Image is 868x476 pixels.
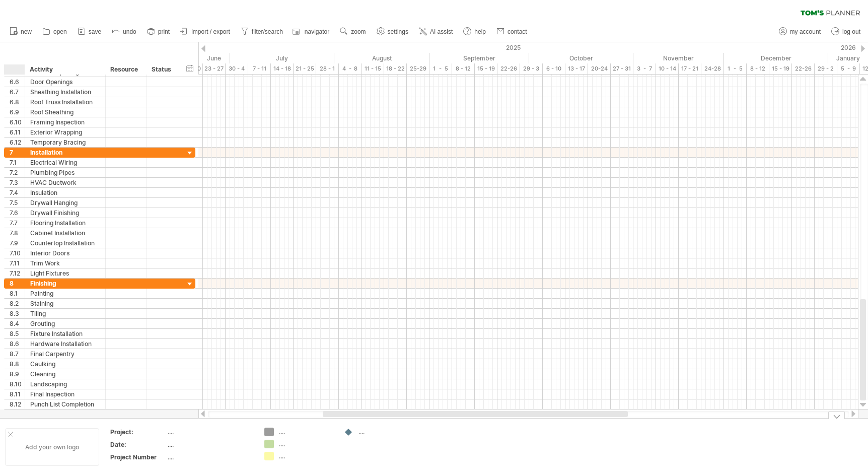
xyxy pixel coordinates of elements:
div: Date: [110,440,166,449]
div: 28 - 1 [316,63,339,74]
div: Sheathing Installation [30,87,100,97]
div: Cabinet Installation [30,228,100,238]
div: Electrical Wiring [30,158,100,167]
div: 17 - 21 [679,63,701,74]
div: Punch List Completion [30,399,100,409]
a: undo [109,25,139,38]
a: log out [829,25,863,38]
div: Drywall Finishing [30,208,100,218]
a: print [144,25,173,38]
div: 23 - 27 [203,63,226,74]
div: .... [168,428,252,436]
div: 18 - 22 [384,63,407,74]
div: Tiling [30,309,100,318]
div: 22-26 [497,63,520,74]
span: save [89,28,101,35]
span: AI assist [430,28,453,35]
div: 8.2 [10,299,25,308]
div: Status [152,64,174,75]
div: December 2025 [724,53,828,63]
div: Roof Truss Installation [30,97,100,107]
div: 8.9 [10,369,25,379]
span: import / export [191,28,230,35]
div: Finishing [30,279,100,288]
div: 8.8 [10,359,25,369]
div: Drywall Hanging [30,198,100,208]
a: my account [776,25,824,38]
div: 6 - 10 [543,63,565,74]
div: Caulking [30,359,100,369]
div: 1 - 5 [429,63,452,74]
div: 6.6 [10,77,25,87]
div: Add your own logo [5,428,99,466]
div: Fixture Installation [30,329,100,338]
div: September 2025 [429,53,529,63]
a: contact [494,25,530,38]
div: .... [279,440,334,448]
div: Insulation [30,188,100,197]
div: 6.7 [10,87,25,97]
div: .... [168,453,252,461]
div: 14 - 18 [271,63,294,74]
div: Countertop Installation [30,238,100,248]
div: 7.11 [10,258,25,268]
div: 24-28 [701,63,724,74]
div: 8 - 12 [747,63,769,74]
div: Roof Sheathing [30,107,100,117]
div: 15 - 19 [769,63,792,74]
div: 8.5 [10,329,25,338]
a: AI assist [416,25,456,38]
div: HVAC Ductwork [30,178,100,187]
div: 6.8 [10,97,25,107]
div: Final Inspection [30,389,100,399]
div: Painting [30,289,100,298]
div: 27 - 31 [611,63,633,74]
div: 8.12 [10,399,25,409]
span: zoom [351,28,366,35]
div: 5 - 9 [837,63,860,74]
div: Door Openings [30,77,100,87]
div: 29 - 2 [815,63,837,74]
div: 25-29 [407,63,429,74]
div: 7.6 [10,208,25,218]
div: 21 - 25 [294,63,316,74]
div: 8 - 12 [452,63,475,74]
div: Hardware Installation [30,339,100,349]
div: 7.2 [10,168,25,177]
div: 3 - 7 [633,63,656,74]
div: 30 - 4 [226,63,248,74]
div: Final Carpentry [30,349,100,359]
div: Temporary Bracing [30,138,100,147]
div: 6.11 [10,127,25,137]
span: navigator [305,28,329,35]
div: .... [279,452,334,460]
div: 8.11 [10,389,25,399]
div: 7.10 [10,248,25,258]
div: 8.6 [10,339,25,349]
div: Plumbing Pipes [30,168,100,177]
div: 8.3 [10,309,25,318]
div: 8.7 [10,349,25,359]
div: Cleaning [30,369,100,379]
div: Resource [110,64,141,75]
span: print [158,28,170,35]
div: 7.5 [10,198,25,208]
a: save [75,25,104,38]
div: 11 - 15 [361,63,384,74]
span: undo [123,28,136,35]
div: 8.10 [10,379,25,389]
div: 4 - 8 [339,63,361,74]
a: settings [374,25,411,38]
div: 8 [10,279,25,288]
span: new [21,28,32,35]
div: 1 - 5 [724,63,747,74]
div: Flooring Installation [30,218,100,228]
div: 7.8 [10,228,25,238]
a: filter/search [238,25,286,38]
div: 6.12 [10,138,25,147]
div: 7 - 11 [248,63,271,74]
div: 6.10 [10,117,25,127]
div: .... [168,440,252,449]
a: navigator [291,25,332,38]
div: Activity [30,64,100,75]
